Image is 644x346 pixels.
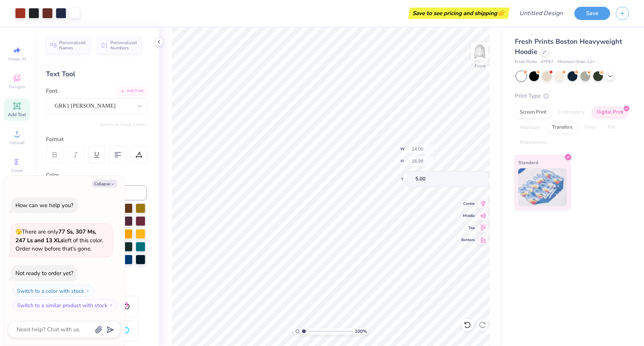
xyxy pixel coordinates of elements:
button: Collapse [92,180,117,188]
span: Image AI [8,56,26,62]
span: Middle [461,213,475,218]
div: Foil [603,122,621,133]
button: Switch to a similar product with stock [13,299,118,311]
span: There are only left of this color. Order now before that's gone. [15,228,103,252]
div: Add Font [117,87,147,95]
span: Designs [9,84,25,90]
input: Untitled Design [513,6,569,21]
div: Applique [515,122,545,133]
span: Add Text [8,112,26,118]
span: Personalized Numbers [110,40,137,51]
strong: 77 Ss, 307 Ms, 247 Ls and 13 XLs [15,228,96,244]
span: Top [461,225,475,231]
span: Center [461,201,475,206]
img: Switch to a color with stock [85,289,90,293]
img: Switch to a similar product with stock [109,303,113,308]
div: How can we help you? [15,201,73,209]
div: Front [475,63,485,69]
span: Upload [9,140,24,146]
span: # FP87 [541,59,554,65]
span: Fresh Prints [515,59,537,65]
button: Switch to Greek Letters [100,121,147,128]
div: Rhinestones [515,137,551,148]
span: Bottom [461,237,475,243]
label: Font [46,87,57,95]
div: Vinyl [580,122,601,133]
span: Fresh Prints Boston Heavyweight Hoodie [515,37,622,56]
button: Switch to a color with stock [13,285,94,297]
span: 100 % [355,328,367,335]
span: Standard [518,158,538,166]
div: Text Tool [46,69,147,79]
div: Save to see pricing and shipping [410,8,508,19]
div: Embroidery [554,107,589,118]
div: Print Type [515,92,629,100]
span: 🫣 [15,228,22,235]
img: Front [472,44,487,59]
span: Greek [11,168,23,174]
div: Format [46,135,148,144]
div: Transfers [547,122,577,133]
div: Digital Print [592,107,628,118]
img: Standard [518,168,567,206]
div: Screen Print [515,107,551,118]
span: Personalized Names [59,40,86,51]
button: Save [574,7,610,20]
span: 👉 [497,8,505,17]
span: Minimum Order: 12 + [557,59,595,65]
div: Color [46,171,147,180]
div: Not ready to order yet? [15,269,73,277]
